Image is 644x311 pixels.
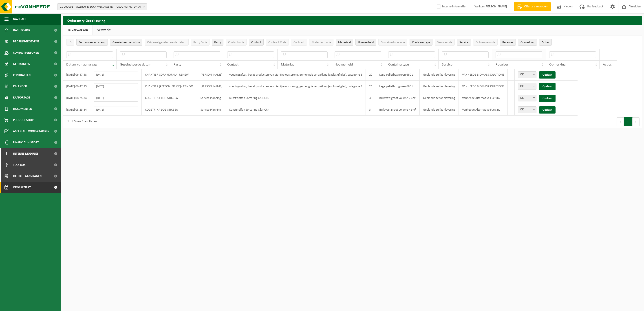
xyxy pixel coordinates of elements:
[281,63,296,66] span: Materiaal
[226,69,366,81] td: voedingsafval, bevat producten van dierlijke oorsprong, gemengde verpakking (exclusief glas), cat...
[191,39,210,46] button: Party CodeParty Code: Activate to sort
[63,81,90,92] td: [DATE] 06:47:39
[335,63,353,66] span: Hoeveelheid
[13,171,42,182] span: Offerte aanvragen
[473,39,498,46] button: OntvangercodeOntvangercode: Activate to sort
[420,69,459,81] td: Geplande zelfaanlevering
[378,39,407,46] button: ContainertypecodeContainertypecode: Activate to sort
[69,41,72,44] span: ID
[539,106,556,114] a: Opslaan
[13,126,49,137] span: Acceptatievoorwaarden
[496,63,508,66] span: Receiver
[309,39,333,46] button: Materiaal codeMateriaal code: Activate to sort
[518,72,536,78] span: OK
[420,104,459,116] td: Geplande zelfaanlevering
[542,41,549,44] span: Acties
[476,41,495,44] span: Ontvangercode
[13,58,30,70] span: Gebruikers
[549,63,566,66] span: Opmerking
[410,39,432,46] button: ContainertypeContainertype: Activate to sort
[366,81,376,92] td: 24
[500,39,516,46] button: ReceiverReceiver: Activate to sort
[65,118,97,126] div: 1 tot 5 van 5 resultaten
[518,83,536,90] span: OK
[514,2,551,11] a: Offerte aanvragen
[459,92,508,104] td: Vanheede Alternative Fuels nv
[293,41,304,44] span: Contract
[376,92,420,104] td: Bulk vast groot volume > 6m³
[617,117,624,126] button: Previous
[226,39,247,46] button: ContactcodeContactcode: Activate to sort
[442,63,452,66] span: Service
[459,41,468,44] span: Service
[13,13,27,25] span: Navigatie
[249,39,264,46] button: ContactContact: Activate to sort
[336,39,353,46] button: MateriaalMateriaal: Activate to sort
[376,81,420,92] td: Lage palletbox groen 680 L
[57,3,147,10] button: 01-000001 - VILLEROY & BOCH WELLNESS NV - [GEOGRAPHIC_DATA]
[13,182,51,193] span: Orderentry Goedkeuring
[60,4,141,10] span: 01-000001 - VILLEROY & BOCH WELLNESS NV - [GEOGRAPHIC_DATA]
[338,41,351,44] span: Materiaal
[436,3,465,10] label: Interne informatie
[145,39,189,46] button: Origineel geselecteerde datumOrigineel geselecteerde datum: Activate to sort
[13,137,39,148] span: Financial History
[603,63,612,66] span: Acties
[381,41,405,44] span: Containertypecode
[197,81,226,92] td: [PERSON_NAME]
[420,81,459,92] td: Geplande zelfaanlevering
[520,41,534,44] span: Opmerking
[13,81,27,92] span: Kalender
[366,104,376,116] td: 3
[197,104,226,116] td: Service Planning
[142,81,197,92] td: CHANTIER [PERSON_NAME] - RENEWI
[197,92,226,104] td: Service Planning
[251,41,261,44] span: Contact
[539,95,556,102] a: Opslaan
[539,71,556,79] a: Opslaan
[13,36,39,47] span: Bedrijfsgegevens
[13,92,30,103] span: Rapportage
[63,92,90,104] td: [DATE] 08:25:34
[633,117,640,126] button: Next
[174,63,181,66] span: Party
[523,4,549,9] span: Offerte aanvragen
[485,5,507,8] strong: [PERSON_NAME]
[437,41,452,44] span: Servicecode
[63,69,90,81] td: [DATE] 06:47:58
[518,95,536,101] span: OK
[13,47,39,58] span: Contactpersonen
[63,104,90,116] td: [DATE] 08:25:34
[457,39,471,46] button: ServiceService: Activate to sort
[147,41,186,44] span: Origineel geselecteerde datum
[66,63,97,66] span: Datum van aanvraag
[226,92,366,104] td: Kunststoffen Sortering C&I (CR)
[79,41,105,44] span: Datum van aanvraag
[226,104,366,116] td: Kunststoffen Sortering C&I (CR)
[412,41,430,44] span: Containertype
[266,39,289,46] button: Contract CodeContract Code: Activate to sort
[539,39,552,46] button: Acties
[459,69,508,81] td: VANHEEDE BIOMASS SOLUTIONS
[226,81,366,92] td: voedingsafval, bevat producten van dierlijke oorsprong, gemengde verpakking (exclusief glas), cat...
[539,83,556,90] a: Opslaan
[13,25,30,36] span: Dashboard
[376,104,420,116] td: Bulk vast groot volume > 6m³
[459,81,508,92] td: VANHEEDE BIOMASS SOLUTIONS
[435,39,455,46] button: ServicecodeServicecode: Activate to sort
[214,41,221,44] span: Party
[518,95,536,101] span: OK
[227,63,238,66] span: Contact
[120,63,151,66] span: Geselecteerde datum
[358,41,374,44] span: Hoeveelheid
[13,103,32,114] span: Documenten
[366,92,376,104] td: 3
[142,69,197,81] td: CHANTIER CORA HORNU - RENEWI
[63,25,93,35] a: Te verwerken
[518,39,537,46] button: OpmerkingOpmerking: Activate to sort
[420,92,459,104] td: Geplande zelfaanlevering
[376,69,420,81] td: Lage palletbox groen 680 L
[4,148,9,159] span: I
[110,39,142,46] button: Geselecteerde datumGeselecteerde datum: Activate to sort
[66,39,74,46] button: IDID: Activate to sort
